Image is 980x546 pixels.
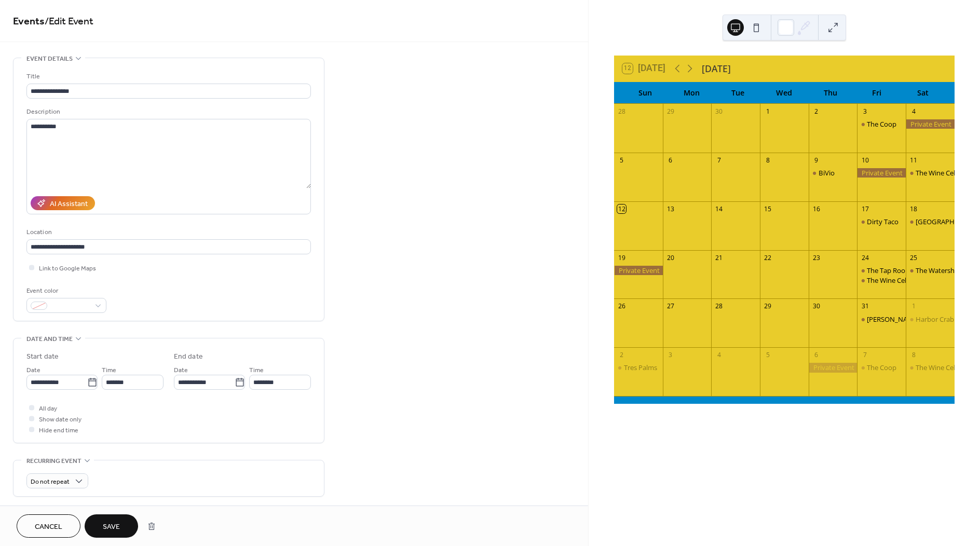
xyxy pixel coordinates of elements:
[26,334,73,345] span: Date and time
[857,266,906,275] div: The Tap Room
[39,414,81,425] span: Show date only
[13,11,45,32] a: Events
[26,53,73,64] span: Event details
[761,82,807,103] div: Wed
[622,82,669,103] div: Sun
[906,168,955,178] div: The Wine Cellar
[35,522,62,533] span: Cancel
[249,365,264,376] span: Time
[812,107,821,116] div: 2
[906,315,955,324] div: Harbor Crab
[867,363,896,372] div: The Coop
[666,302,675,311] div: 27
[102,365,116,376] span: Time
[812,351,821,360] div: 6
[715,107,724,116] div: 30
[861,351,869,360] div: 7
[617,107,626,116] div: 28
[26,227,309,238] div: Location
[617,302,626,311] div: 26
[812,302,821,311] div: 30
[666,107,675,116] div: 29
[617,253,626,262] div: 19
[617,351,626,360] div: 2
[26,71,309,82] div: Title
[916,168,963,178] div: The Wine Cellar
[867,217,899,226] div: Dirty Taco
[764,156,772,165] div: 8
[26,106,309,117] div: Description
[857,315,906,324] div: Teddy's Bully Bar
[906,266,955,275] div: The Watershed (Bay Breeze Inn)
[31,476,70,488] span: Do not repeat
[617,156,626,165] div: 5
[819,168,835,178] div: BiVio
[715,302,724,311] div: 28
[666,156,675,165] div: 6
[867,119,896,129] div: The Coop
[857,168,906,178] div: Private Event
[867,266,911,275] div: The Tap Room
[909,156,918,165] div: 11
[617,204,626,213] div: 12
[702,62,731,75] div: [DATE]
[857,276,906,285] div: The Wine Cellar
[31,196,95,210] button: AI Assistant
[764,351,772,360] div: 5
[809,363,857,372] div: Private Event
[174,365,188,376] span: Date
[715,156,724,165] div: 7
[861,253,869,262] div: 24
[861,204,869,213] div: 17
[174,351,203,362] div: End date
[39,403,57,414] span: All day
[807,82,853,103] div: Thu
[909,253,918,262] div: 25
[867,276,914,285] div: The Wine Cellar
[764,253,772,262] div: 22
[715,253,724,262] div: 21
[39,425,78,436] span: Hide end time
[715,204,724,213] div: 14
[715,351,724,360] div: 4
[26,456,81,467] span: Recurring event
[614,266,663,275] div: Private Event
[867,315,954,324] div: [PERSON_NAME]'s Bully Bar
[764,107,772,116] div: 1
[906,217,955,226] div: Baiting Hollow Farm Vineyard
[909,302,918,311] div: 1
[809,168,857,178] div: BiVio
[715,82,761,103] div: Tue
[854,82,900,103] div: Fri
[857,217,906,226] div: Dirty Taco
[85,514,138,538] button: Save
[812,204,821,213] div: 16
[916,315,954,324] div: Harbor Crab
[909,204,918,213] div: 18
[861,156,869,165] div: 10
[857,119,906,129] div: The Coop
[861,107,869,116] div: 3
[26,351,59,362] div: Start date
[906,363,955,372] div: The Wine Cellar
[857,363,906,372] div: The Coop
[669,82,715,103] div: Mon
[17,514,80,538] button: Cancel
[906,119,955,129] div: Private Event
[666,204,675,213] div: 13
[812,253,821,262] div: 23
[614,363,663,372] div: Tres Palms
[45,11,93,32] span: / Edit Event
[900,82,946,103] div: Sat
[666,351,675,360] div: 3
[764,204,772,213] div: 15
[26,285,104,296] div: Event color
[812,156,821,165] div: 9
[50,199,88,210] div: AI Assistant
[26,365,40,376] span: Date
[39,263,96,274] span: Link to Google Maps
[909,107,918,116] div: 4
[909,351,918,360] div: 8
[624,363,657,372] div: Tres Palms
